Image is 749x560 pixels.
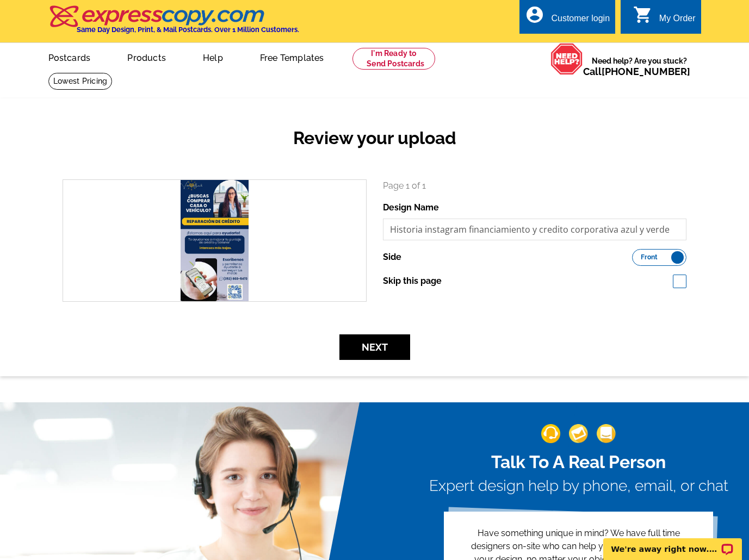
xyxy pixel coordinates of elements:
a: Help [185,44,240,70]
label: Side [383,251,401,264]
img: support-img-1.png [541,424,560,443]
a: Same Day Design, Print, & Mail Postcards. Over 1 Million Customers. [48,13,299,34]
a: Free Templates [243,44,342,70]
label: Design Name [383,201,439,214]
iframe: LiveChat chat widget [596,526,749,560]
div: My Order [659,14,696,29]
img: support-img-2.png [569,424,588,443]
img: support-img-3_1.png [597,424,616,443]
h2: Review your upload [54,128,695,148]
h3: Expert design help by phone, email, or chat [429,477,728,495]
i: shopping_cart [633,5,653,24]
span: Need help? Are you stuck? [583,55,696,77]
span: Front [641,254,658,260]
button: Next [339,334,410,360]
div: Customer login [551,14,610,29]
input: File Name [383,219,687,240]
a: Products [110,44,183,70]
h4: Same Day Design, Print, & Mail Postcards. Over 1 Million Customers. [77,26,299,34]
a: [PHONE_NUMBER] [602,66,690,77]
i: account_circle [525,5,544,24]
img: help [550,43,583,75]
a: account_circle Customer login [525,12,610,26]
label: Skip this page [383,275,442,288]
a: shopping_cart My Order [633,12,696,26]
a: Postcards [31,44,108,70]
span: Call [583,66,690,77]
h2: Talk To A Real Person [429,452,728,472]
p: Page 1 of 1 [383,179,687,192]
